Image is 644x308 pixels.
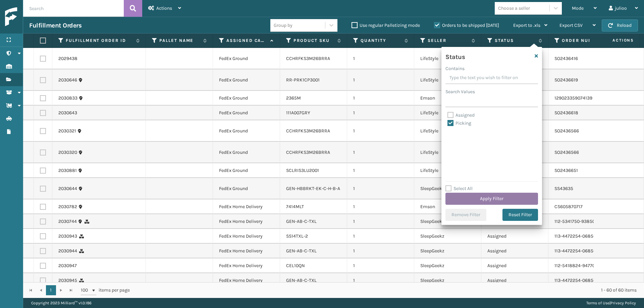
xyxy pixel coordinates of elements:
[361,38,401,44] label: Quantity
[445,193,538,205] button: Apply Filter
[414,244,481,258] td: SleepGeekz
[347,273,414,288] td: 1
[513,22,540,28] span: Export to .xls
[156,5,172,11] span: Actions
[293,38,334,44] label: Product SKU
[213,91,280,106] td: FedEx Ground
[226,38,267,44] label: Assigned Carrier Service
[81,285,130,295] span: items per page
[428,38,468,44] label: Seller
[286,219,317,224] a: GEN-AB-C-TXL
[213,229,280,244] td: FedEx Home Delivery
[548,48,615,69] td: SO2436416
[58,55,77,62] a: 2029438
[591,35,638,46] span: Actions
[347,48,414,69] td: 1
[447,120,471,126] label: Picking
[286,128,330,134] a: CCHRFKS3M26BRRA
[347,229,414,244] td: 1
[445,88,475,95] label: Search Values
[58,185,77,192] a: 2030644
[548,142,615,163] td: SO2436566
[548,91,615,106] td: 129023359074139
[602,19,638,32] button: Reload
[498,5,530,12] div: Choose a seller
[58,110,77,116] a: 2030643
[481,258,548,273] td: Assigned
[213,120,280,142] td: FedEx Ground
[58,203,77,210] a: 2030782
[610,301,636,305] a: Privacy Policy
[445,72,538,84] input: Type the text you wish to filter on
[139,287,637,294] div: 1 - 60 of 60 items
[502,209,538,221] button: Reset Filter
[213,199,280,214] td: FedEx Home Delivery
[213,178,280,199] td: FedEx Ground
[286,233,308,239] a: SS14TXL-2
[481,244,548,258] td: Assigned
[58,77,77,83] a: 2030646
[286,149,330,155] a: CCHRFKS3M26BRRA
[562,38,602,44] label: Order Number
[159,38,200,44] label: Pallet Name
[66,38,133,44] label: Fulfillment Order Id
[286,186,340,191] a: GEN-HBBRKT-EK-C-H-B-A
[414,163,481,178] td: LifeStyle
[213,258,280,273] td: FedEx Home Delivery
[495,38,535,44] label: Status
[58,95,77,102] a: 2030833
[213,142,280,163] td: FedEx Ground
[414,91,481,106] td: Emson
[559,22,583,28] span: Export CSV
[46,285,56,295] a: 1
[447,112,475,118] label: Assigned
[548,69,615,91] td: SO2436619
[347,178,414,199] td: 1
[414,273,481,288] td: SleepGeekz
[445,65,465,72] label: Contains
[286,77,320,83] a: RR-PRK1CP3001
[548,244,615,258] td: 113-4472254-0685036
[414,48,481,69] td: LifeStyle
[213,106,280,120] td: FedEx Ground
[213,163,280,178] td: FedEx Ground
[58,277,77,284] a: 2030945
[347,199,414,214] td: 1
[548,258,615,273] td: 112-5418824-9477044
[347,69,414,91] td: 1
[347,106,414,120] td: 1
[548,163,615,178] td: SO2436651
[213,273,280,288] td: FedEx Home Delivery
[445,209,486,221] button: Remove Filter
[414,258,481,273] td: SleepGeekz
[347,142,414,163] td: 1
[286,278,317,283] a: GEN-AB-C-TXL
[286,204,304,209] a: 7414MLT
[286,168,319,173] a: SCLRIS3LU2001
[434,22,499,28] label: Orders to be shipped [DATE]
[58,262,77,269] a: 2030947
[414,69,481,91] td: LifeStyle
[213,214,280,229] td: FedEx Home Delivery
[548,106,615,120] td: SO2436618
[274,22,292,29] div: Group by
[5,7,65,26] img: logo
[548,229,615,244] td: 113-4472254-0685036
[29,21,82,29] h3: Fulfillment Orders
[347,163,414,178] td: 1
[58,218,77,225] a: 2030744
[586,301,609,305] a: Terms of Use
[58,248,77,254] a: 2030944
[414,120,481,142] td: LifeStyle
[213,69,280,91] td: FedEx Ground
[58,128,76,134] a: 2030321
[548,273,615,288] td: 113-4472254-0685036
[352,22,420,28] label: Use regular Palletizing mode
[445,186,473,191] label: Select All
[58,167,77,174] a: 2030881
[213,244,280,258] td: FedEx Home Delivery
[481,273,548,288] td: Assigned
[31,298,92,308] p: Copyright 2023 Milliard™ v 1.0.186
[548,214,615,229] td: 112-5341750-9385016
[286,248,317,254] a: GEN-AB-C-TXL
